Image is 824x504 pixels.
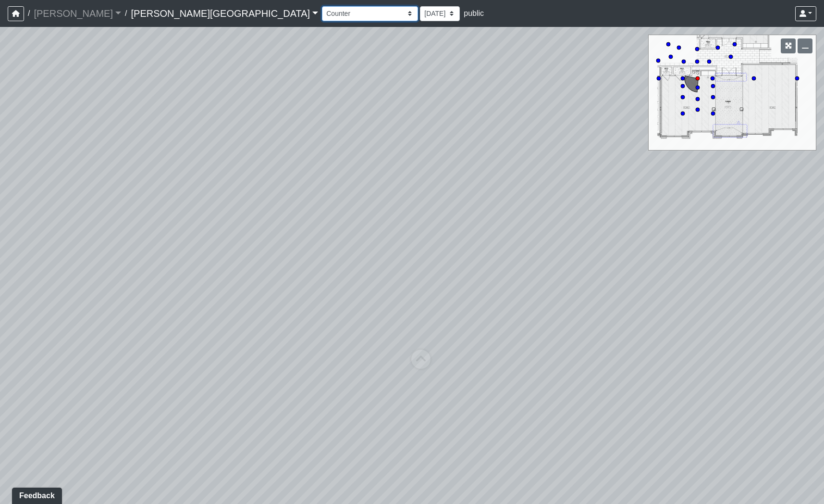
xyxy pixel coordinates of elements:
iframe: Ybug feedback widget [7,485,64,504]
span: / [121,4,131,23]
a: [PERSON_NAME][GEOGRAPHIC_DATA] [131,4,318,23]
span: / [24,4,34,23]
a: [PERSON_NAME] [34,4,121,23]
span: public [464,9,484,17]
